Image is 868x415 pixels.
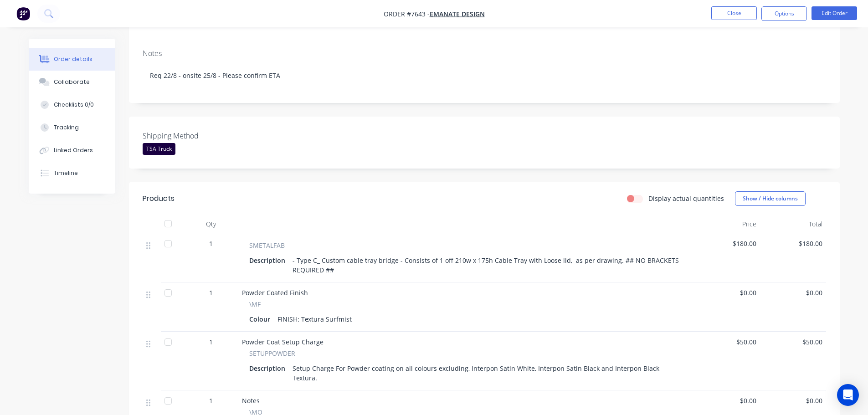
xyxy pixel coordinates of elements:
span: $50.00 [764,337,822,347]
div: Products [143,193,175,204]
button: Tracking [29,116,115,139]
span: Powder Coat Setup Charge [242,338,324,346]
label: Shipping Method [143,130,257,141]
span: 1 [209,396,213,405]
div: Open Intercom Messenger [837,384,859,406]
span: $0.00 [764,396,822,405]
div: FINISH: Textura Surfmist [274,313,355,326]
div: Qty [184,215,238,233]
span: $50.00 [698,337,756,347]
div: Linked Orders [54,146,93,154]
div: Description [249,362,289,375]
div: Total [760,215,826,233]
span: $0.00 [698,288,756,297]
div: TSA Truck [143,143,175,155]
div: Colour [249,313,274,326]
label: Display actual quantities [648,194,724,203]
div: Description [249,254,289,267]
span: $0.00 [698,396,756,405]
button: Timeline [29,162,115,184]
span: SMETALFAB [249,241,285,250]
img: Factory [16,7,30,20]
div: Order details [54,55,92,63]
span: Order #7643 - [384,10,430,18]
div: Req 22/8 - onsite 25/8 - Please confirm ETA [143,61,826,89]
div: Notes [143,49,826,58]
button: Close [711,6,757,20]
div: Price [694,215,760,233]
div: Collaborate [54,78,90,86]
span: SETUPPOWDER [249,348,295,358]
span: \MF [249,299,261,309]
span: 1 [209,288,213,297]
span: $180.00 [764,239,822,248]
button: Linked Orders [29,139,115,162]
div: Timeline [54,169,78,177]
span: $0.00 [764,288,822,297]
span: 1 [209,337,213,347]
div: Tracking [54,123,79,132]
button: Order details [29,48,115,71]
a: Emanate Design [430,10,485,18]
button: Show / Hide columns [735,191,806,206]
span: 1 [209,239,213,248]
span: $180.00 [698,239,756,248]
button: Checklists 0/0 [29,93,115,116]
div: - Type C_ Custom cable tray bridge - Consists of 1 off 210w x 175h Cable Tray with Loose lid, as ... [289,254,683,277]
div: Checklists 0/0 [54,101,94,109]
button: Collaborate [29,71,115,93]
button: Options [761,6,807,21]
span: Powder Coated Finish [242,288,308,297]
div: Setup Charge For Powder coating on all colours excluding, Interpon Satin White, Interpon Satin Bl... [289,362,683,384]
button: Edit Order [812,6,857,20]
span: Notes [242,396,260,405]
